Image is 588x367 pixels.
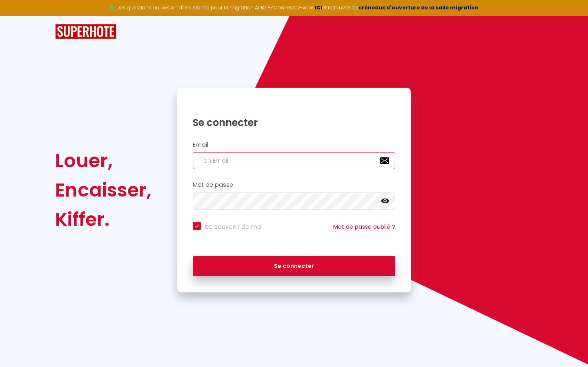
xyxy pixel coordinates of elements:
[193,152,395,169] input: Ton Email
[193,181,395,188] h2: Mot de passe
[7,3,31,28] button: Ouvrir le widget de chat LiveChat
[55,24,116,39] img: SuperHote logo
[193,141,395,148] h2: Email
[55,205,151,234] div: Kiffer.
[55,175,151,205] div: Encaisser,
[359,4,479,11] a: créneaux d'ouverture de la salle migration
[193,256,395,276] button: Se connecter
[333,223,395,231] a: Mot de passe oublié ?
[315,4,322,11] a: ICI
[55,146,151,175] div: Louer,
[193,116,395,129] h1: Se connecter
